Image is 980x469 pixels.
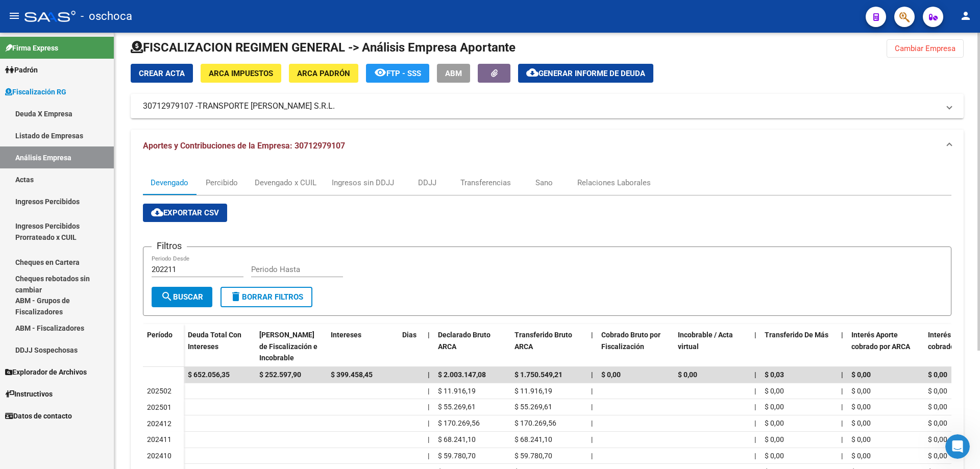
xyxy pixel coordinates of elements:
span: $ 0,00 [851,435,871,443]
div: Devengado [151,177,188,188]
span: Transferido Bruto ARCA [514,331,572,351]
span: $ 1.750.549,21 [514,371,562,379]
span: | [841,419,843,427]
span: $ 0,00 [928,435,947,443]
span: 202412 [147,419,171,428]
button: ABM [437,64,470,83]
span: Explorador de Archivos [5,366,87,378]
mat-panel-title: 30712979107 - [143,101,939,112]
span: | [428,452,429,460]
div: Sano [535,177,553,188]
span: Borrar Filtros [230,292,303,302]
span: $ 0,00 [851,403,871,411]
span: 202501 [147,403,171,411]
span: $ 0,00 [851,452,871,460]
span: Transferido De Más [765,331,828,339]
span: $ 252.597,90 [259,371,301,379]
div: Transferencias [460,177,511,188]
span: $ 170.269,56 [514,419,556,427]
span: $ 0,00 [678,371,697,379]
iframe: Intercom live chat [945,434,970,459]
span: $ 0,00 [765,419,784,427]
span: $ 0,00 [765,403,784,411]
span: | [591,435,593,443]
span: $ 0,00 [765,435,784,443]
span: $ 0,00 [765,452,784,460]
span: Aportes y Contribuciones de la Empresa: 30712979107 [143,141,345,151]
span: Deuda Total Con Intereses [188,331,241,351]
span: $ 0,00 [928,419,947,427]
span: $ 0,00 [928,387,947,395]
datatable-header-cell: Transferido Bruto ARCA [510,324,587,369]
span: | [841,403,843,411]
h3: Filtros [152,239,187,253]
datatable-header-cell: | [587,324,597,369]
span: | [754,452,756,460]
span: Datos de contacto [5,410,72,422]
button: Cambiar Empresa [887,39,964,58]
mat-icon: delete [230,290,242,303]
span: - oschoca [81,5,132,28]
datatable-header-cell: Declarado Bruto ARCA [434,324,510,369]
span: Declarado Bruto ARCA [438,331,491,351]
span: | [591,419,593,427]
span: | [428,371,430,379]
span: $ 0,00 [851,371,871,379]
span: ABM [445,69,462,78]
span: ARCA Padrón [297,69,350,78]
mat-expansion-panel-header: Aportes y Contribuciones de la Empresa: 30712979107 [131,130,964,162]
mat-icon: search [161,290,173,303]
mat-icon: cloud_download [526,66,538,79]
span: $ 11.916,19 [438,387,476,395]
button: Borrar Filtros [220,287,312,307]
span: 202410 [147,452,171,460]
span: $ 55.269,61 [514,403,552,411]
span: [PERSON_NAME] de Fiscalización e Incobrable [259,331,317,362]
mat-icon: cloud_download [151,206,163,218]
span: $ 399.458,45 [331,371,373,379]
span: $ 0,00 [601,371,621,379]
datatable-header-cell: Transferido De Más [761,324,837,369]
span: Cambiar Empresa [895,44,955,53]
mat-expansion-panel-header: 30712979107 -TRANSPORTE [PERSON_NAME] S.R.L. [131,94,964,118]
mat-icon: remove_red_eye [374,66,386,79]
mat-icon: person [960,10,972,22]
span: Dias [402,331,416,339]
span: FTP - SSS [386,69,421,78]
datatable-header-cell: Interés Aporte cobrado por ARCA [847,324,924,369]
datatable-header-cell: | [750,324,761,369]
span: $ 0,00 [928,403,947,411]
span: $ 170.269,56 [438,419,480,427]
span: TRANSPORTE [PERSON_NAME] S.R.L. [198,101,335,112]
button: Buscar [152,287,212,307]
span: $ 0,00 [851,387,871,395]
span: $ 55.269,61 [438,403,476,411]
span: $ 652.056,35 [188,371,230,379]
button: Exportar CSV [143,204,227,222]
datatable-header-cell: | [424,324,434,369]
span: | [428,435,429,443]
span: Padrón [5,64,38,76]
span: $ 68.241,10 [514,435,552,443]
span: | [754,387,756,395]
span: Buscar [161,292,203,302]
span: $ 0,03 [765,371,784,379]
span: | [591,331,593,339]
datatable-header-cell: Deuda Total Con Intereses [184,324,255,369]
div: DDJJ [418,177,436,188]
span: Cobrado Bruto por Fiscalización [601,331,660,351]
span: | [428,403,429,411]
datatable-header-cell: Dias [398,324,424,369]
span: Firma Express [5,42,58,54]
span: | [428,419,429,427]
datatable-header-cell: | [837,324,847,369]
span: Fiscalización RG [5,86,66,97]
span: Generar informe de deuda [538,69,645,78]
button: Crear Acta [131,64,193,83]
span: $ 0,00 [928,452,947,460]
span: 202411 [147,435,171,443]
span: | [428,387,429,395]
span: | [841,371,843,379]
span: | [754,331,756,339]
span: Instructivos [5,388,53,400]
